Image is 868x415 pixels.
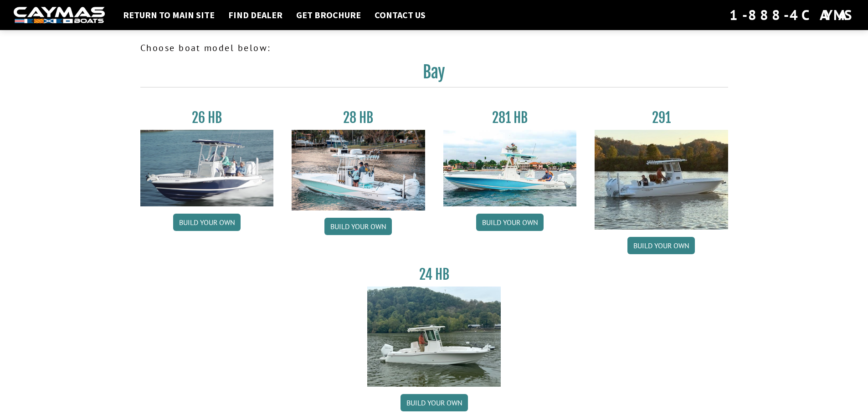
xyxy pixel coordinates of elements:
a: Contact Us [370,9,430,21]
a: Build your own [476,214,544,231]
a: Build your own [173,214,241,231]
a: Build your own [401,394,468,411]
h3: 26 HB [140,109,274,126]
a: Build your own [324,218,392,235]
p: Choose boat model below: [140,41,728,55]
img: 26_new_photo_resized.jpg [140,130,274,206]
a: Build your own [627,237,695,254]
a: Return to main site [118,9,219,21]
h3: 28 HB [292,109,425,126]
h3: 291 [595,109,728,126]
img: 291_Thumbnail.jpg [595,130,728,230]
div: 1-888-4CAYMAS [729,5,854,25]
a: Get Brochure [292,9,365,21]
img: 28_hb_thumbnail_for_caymas_connect.jpg [292,130,425,210]
img: white-logo-c9c8dbefe5ff5ceceb0f0178aa75bf4bb51f6bca0971e226c86eb53dfe498488.png [14,7,105,24]
a: Find Dealer [224,9,287,21]
img: 28-hb-twin.jpg [443,130,577,206]
h2: Bay [140,62,728,87]
h3: 281 HB [443,109,577,126]
img: 24_HB_thumbnail.jpg [367,287,501,386]
h3: 24 HB [367,266,501,283]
